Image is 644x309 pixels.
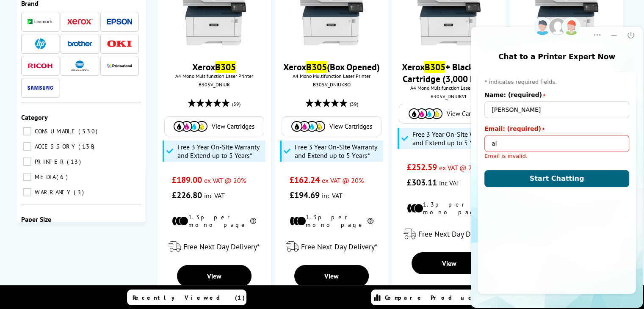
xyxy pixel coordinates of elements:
[107,19,132,25] img: Epson
[371,290,490,305] a: Compare Products
[23,173,31,181] input: MEDIA 6
[33,158,66,166] span: PRINTER
[398,93,499,99] div: B305V_DNIUKVL
[439,179,460,187] span: inc VAT
[291,121,325,132] img: Cartridges
[294,265,369,287] a: View
[33,127,77,135] span: CONSUMABLE
[33,143,77,150] span: ACCESSORY
[290,190,320,201] span: £194.69
[350,96,358,112] span: (39)
[424,61,445,73] mark: B305
[295,143,381,160] span: Free 3 Year On-Site Warranty and Extend up to 5 Years*
[28,63,53,68] img: Ricoh
[183,242,260,251] span: Free Next Day Delivery*
[78,127,100,135] span: 530
[290,174,320,185] span: £162.24
[67,158,83,166] span: 13
[107,40,132,47] img: OKI
[172,213,256,229] li: 1.3p per mono page
[412,130,498,147] span: Free 3 Year On-Site Warranty and Extend up to 5 Years*
[306,61,327,73] mark: B305
[286,121,377,132] a: View Cartridges
[439,163,481,172] span: ex VAT @ 20%
[329,122,372,130] span: View Cartridges
[169,121,260,132] a: View Cartridges
[162,73,267,79] span: A4 Mono Multifunction Laser Printer
[396,85,501,91] span: A4 Mono Multifunction Laser Printer
[172,174,202,185] span: £189.00
[107,63,132,68] img: Printerland
[279,235,384,259] div: modal_delivery
[23,157,31,166] input: PRINTER 13
[174,121,207,132] img: Cartridges
[409,108,442,119] img: Cartridges
[164,81,265,88] div: B305V_DNIUK
[212,122,254,130] span: View Cartridges
[21,113,48,121] span: Category
[279,73,384,79] span: A4 Mono Multifunction Laser Printer
[172,190,202,201] span: £226.80
[290,213,374,229] li: 1.3p per mono page
[407,162,437,173] span: £252.59
[177,143,263,160] span: Free 3 Year On-Site Warranty and Extend up to 5 Years*
[401,61,496,85] a: XeroxB305+ Black Toner Cartridge (3,000 Pages)
[192,61,236,73] a: XeroxB305
[385,294,487,301] span: Compare Products
[28,19,53,24] img: Lexmark
[56,173,70,181] span: 6
[23,142,31,151] input: ACCESSORY 138
[35,39,46,49] img: HP
[133,294,245,301] span: Recently Viewed (1)
[204,176,246,185] span: ex VAT @ 20%
[162,235,267,259] div: modal_delivery
[207,272,221,280] span: View
[71,61,89,71] img: Konica Minolta
[322,176,364,185] span: ex VAT @ 20%
[322,191,343,200] span: inc VAT
[396,222,501,246] div: modal_delivery
[33,173,55,181] span: MEDIA
[283,61,380,73] a: XeroxB305(Box Opened)
[21,215,51,223] span: Paper Size
[232,96,240,112] span: (39)
[23,188,31,196] input: WARRANTY 3
[67,19,93,25] img: Xerox
[442,259,456,268] span: View
[177,265,252,287] a: View
[447,110,489,118] span: View Cartridges
[412,252,486,274] a: View
[281,81,382,88] div: B305V_DNIUKBO
[418,229,495,239] span: Free Next Day Delivery*
[33,188,73,196] span: WARRANTY
[407,201,491,216] li: 1.3p per mono page
[28,86,53,90] img: Samsung
[23,127,31,135] input: CONSUMABLE 530
[407,177,437,188] span: £303.11
[404,108,494,119] a: View Cartridges
[67,41,93,47] img: Brother
[127,290,246,305] a: Recently Viewed (1)
[215,61,236,73] mark: B305
[301,242,377,251] span: Free Next Day Delivery*
[324,272,339,280] span: View
[204,191,225,200] span: inc VAT
[74,188,86,196] span: 3
[470,13,644,309] iframe: To enrich screen reader interactions, please activate Accessibility in Grammarly extension settings
[78,143,97,150] span: 138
